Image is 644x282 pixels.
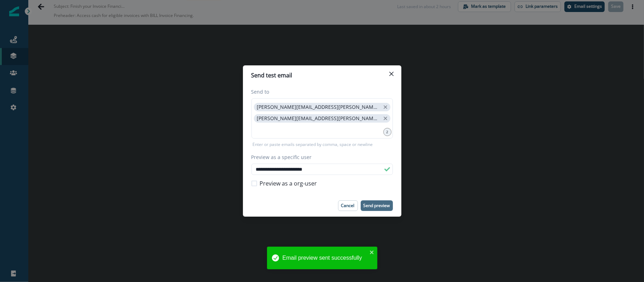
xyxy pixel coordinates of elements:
[283,254,367,262] div: Email preview sent successfully
[257,116,380,122] p: [PERSON_NAME][EMAIL_ADDRESS][PERSON_NAME][DOMAIN_NAME]
[260,179,317,188] span: Preview as a org-user
[251,71,292,80] p: Send test email
[338,200,358,211] button: Cancel
[370,249,375,255] button: close
[382,104,389,111] button: close
[251,141,375,148] p: Enter or paste emails separated by comma, space or newline
[341,203,355,208] p: Cancel
[257,104,380,110] p: [PERSON_NAME][EMAIL_ADDRESS][PERSON_NAME][DOMAIN_NAME]
[361,200,393,211] button: Send preview
[251,88,389,95] label: Send to
[251,153,389,161] label: Preview as a specific user
[386,68,397,80] button: Close
[364,203,390,208] p: Send preview
[382,115,389,122] button: close
[383,128,391,136] div: 2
